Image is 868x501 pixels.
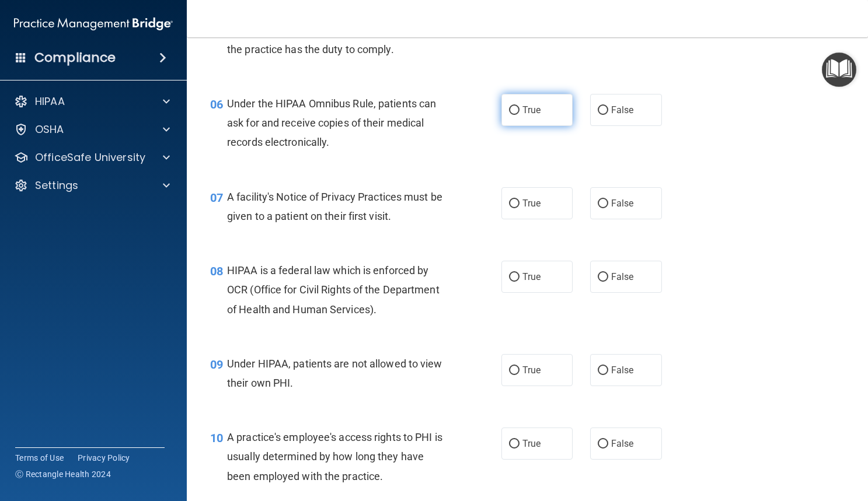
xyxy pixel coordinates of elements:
[210,431,223,445] span: 10
[34,50,116,66] h4: Compliance
[210,264,223,278] span: 08
[509,440,520,449] input: True
[35,122,64,136] p: OSHA
[227,97,436,148] span: Under the HIPAA Omnibus Rule, patients can ask for and receive copies of their medical records el...
[35,94,65,108] p: HIPAA
[14,178,170,192] a: Settings
[210,358,223,372] span: 09
[522,198,541,209] span: True
[78,452,130,464] a: Privacy Policy
[611,198,634,209] span: False
[210,191,223,205] span: 07
[35,150,145,164] p: OfficeSafe University
[598,440,608,449] input: False
[14,12,173,36] img: PMB logo
[509,366,520,375] input: True
[15,468,111,480] span: Ⓒ Rectangle Health 2024
[598,106,608,115] input: False
[598,273,608,282] input: False
[522,104,541,115] span: True
[14,150,170,164] a: OfficeSafe University
[611,438,634,449] span: False
[509,199,520,208] input: True
[611,104,634,115] span: False
[14,122,170,136] a: OSHA
[522,271,541,282] span: True
[227,431,442,482] span: A practice's employee's access rights to PHI is usually determined by how long they have been emp...
[611,271,634,282] span: False
[509,106,520,115] input: True
[227,4,446,55] span: Under HIPAA, a patient has the right to request an amendment to his/her medical record, and the p...
[227,191,442,222] span: A facility's Notice of Privacy Practices must be given to a patient on their first visit.
[611,365,634,376] span: False
[598,199,608,208] input: False
[210,97,223,111] span: 06
[598,366,608,375] input: False
[15,452,64,464] a: Terms of Use
[14,94,170,108] a: HIPAA
[822,52,856,87] button: Open Resource Center
[522,438,541,449] span: True
[522,365,541,376] span: True
[227,358,442,389] span: Under HIPAA, patients are not allowed to view their own PHI.
[35,178,78,192] p: Settings
[227,264,440,315] span: HIPAA is a federal law which is enforced by OCR (Office for Civil Rights of the Department of Hea...
[509,273,520,282] input: True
